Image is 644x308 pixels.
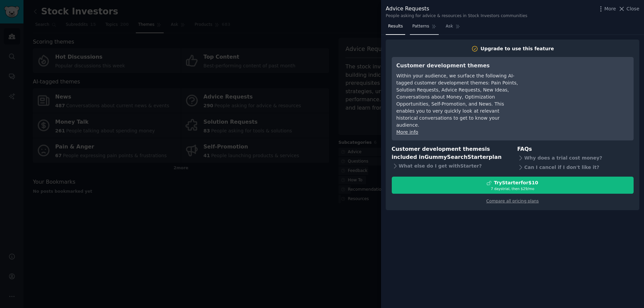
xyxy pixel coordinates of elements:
[481,45,554,52] div: Upgrade to use this feature
[446,23,453,29] span: Ask
[604,5,616,12] span: More
[386,5,527,13] div: Advice Requests
[597,5,616,12] button: More
[517,163,634,172] div: Can I cancel if I don't like it?
[517,153,634,163] div: Why does a trial cost money?
[396,129,418,135] a: More info
[386,21,405,35] a: Results
[424,154,488,160] span: GummySearch Starter
[392,177,634,194] button: TryStarterfor$107 daystrial, then $29/mo
[392,145,508,162] h3: Customer development themes is included in plan
[388,23,403,29] span: Results
[386,13,527,19] div: People asking for advice & resources in Stock Investors communities
[392,186,633,191] div: 7 days trial, then $ 29 /mo
[396,62,519,70] h3: Customer development themes
[528,62,629,112] iframe: YouTube video player
[494,179,538,186] div: Try Starter for $10
[410,21,438,35] a: Patterns
[396,72,519,129] div: Within your audience, we surface the following AI-tagged customer development themes: Pain Points...
[412,23,429,29] span: Patterns
[443,21,463,35] a: Ask
[517,145,634,153] h3: FAQs
[486,199,539,203] a: Compare all pricing plans
[627,5,639,12] span: Close
[618,5,639,12] button: Close
[392,162,508,171] div: What else do I get with Starter ?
